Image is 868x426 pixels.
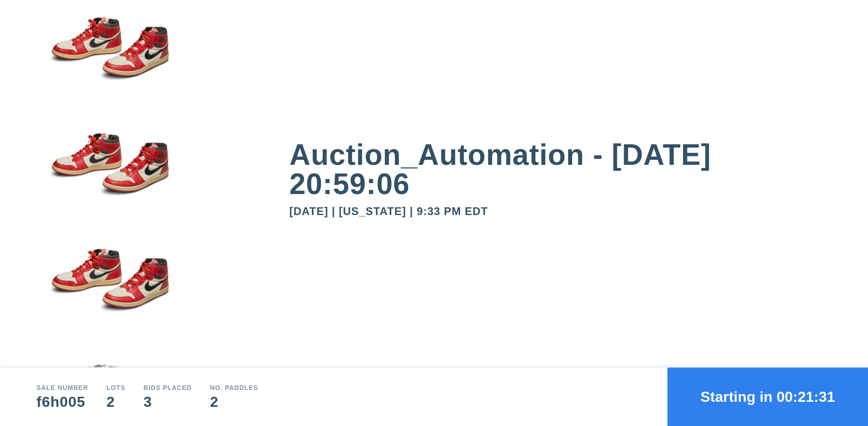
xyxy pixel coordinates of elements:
[36,384,88,391] div: Sale number
[667,368,868,426] button: Starting in 00:21:31
[210,394,258,409] div: 2
[144,394,192,409] div: 3
[210,384,258,391] div: No. Paddles
[107,384,125,391] div: Lots
[107,394,125,409] div: 2
[36,394,88,409] div: f6h005
[36,116,182,232] img: small
[289,140,832,199] div: Auction_Automation - [DATE] 20:59:06
[144,384,192,391] div: Bids Placed
[289,206,832,217] div: [DATE] | [US_STATE] | 9:33 PM EDT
